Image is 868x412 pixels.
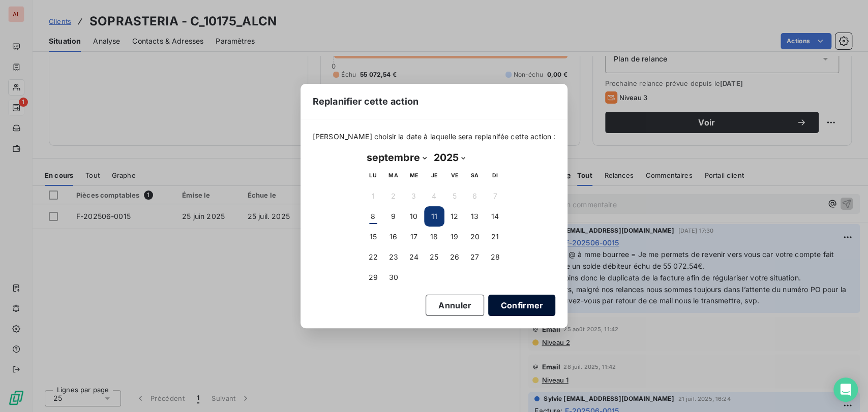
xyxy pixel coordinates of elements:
button: Annuler [426,295,484,316]
th: dimanche [485,166,505,186]
th: lundi [363,166,383,186]
button: 12 [444,206,465,227]
button: 28 [485,247,505,267]
th: samedi [465,166,485,186]
button: 30 [383,267,404,288]
button: 4 [424,186,444,206]
button: 21 [485,227,505,247]
span: [PERSON_NAME] choisir la date à laquelle sera replanifée cette action : [313,132,556,142]
button: 23 [383,247,404,267]
button: 5 [444,186,465,206]
button: 17 [404,227,424,247]
button: 24 [404,247,424,267]
button: 22 [363,247,383,267]
button: 10 [404,206,424,227]
button: 27 [465,247,485,267]
button: Confirmer [488,295,555,316]
button: 3 [404,186,424,206]
button: 29 [363,267,383,288]
th: vendredi [444,166,465,186]
button: 11 [424,206,444,227]
span: Replanifier cette action [313,94,419,108]
button: 18 [424,227,444,247]
button: 13 [465,206,485,227]
button: 8 [363,206,383,227]
button: 26 [444,247,465,267]
button: 25 [424,247,444,267]
button: 1 [363,186,383,206]
button: 16 [383,227,404,247]
button: 2 [383,186,404,206]
button: 15 [363,227,383,247]
button: 9 [383,206,404,227]
button: 6 [465,186,485,206]
th: jeudi [424,166,444,186]
button: 20 [465,227,485,247]
button: 7 [485,186,505,206]
button: 14 [485,206,505,227]
button: 19 [444,227,465,247]
div: Open Intercom Messenger [833,377,858,402]
th: mercredi [404,166,424,186]
th: mardi [383,166,404,186]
